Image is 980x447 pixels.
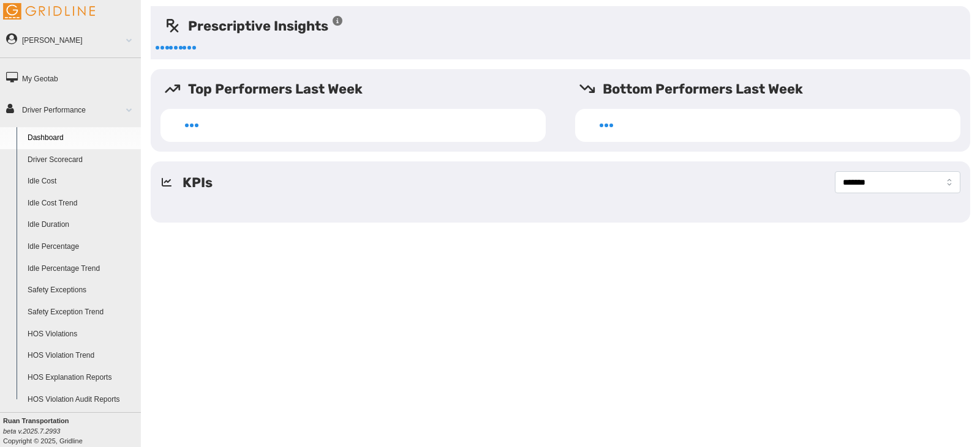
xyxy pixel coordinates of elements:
a: HOS Violation Audit Reports [22,389,141,411]
a: Idle Cost Trend [22,193,141,215]
img: Gridline [3,3,95,20]
i: beta v.2025.7.2993 [3,427,60,435]
b: Ruan Transportation [3,417,69,424]
h5: Prescriptive Insights [164,16,344,36]
a: Safety Exceptions [22,279,141,301]
a: Safety Exception Trend [22,301,141,323]
a: HOS Violation Trend [22,345,141,367]
a: Idle Cost [22,171,141,193]
h5: Top Performers Last Week [164,79,556,99]
a: HOS Explanation Reports [22,367,141,389]
h5: Bottom Performers Last Week [579,79,970,99]
a: Idle Percentage Trend [22,258,141,280]
a: Driver Scorecard [22,149,141,171]
div: Copyright © 2025, Gridline [3,416,141,446]
a: Dashboard [22,127,141,149]
a: Idle Duration [22,214,141,236]
a: Idle Percentage [22,236,141,258]
a: HOS Violations [22,323,141,345]
h5: KPIs [183,172,213,193]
